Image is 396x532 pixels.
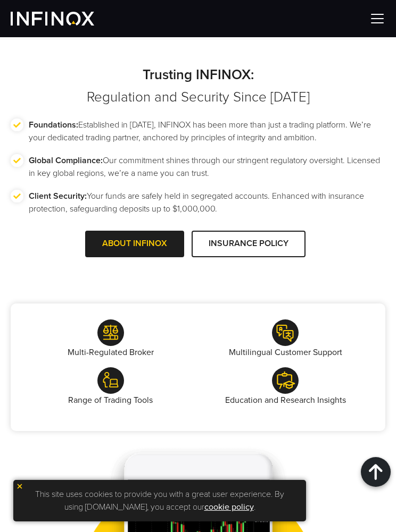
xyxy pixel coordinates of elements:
a: INSURANCE POLICY [192,231,306,257]
a: cookie policy [204,502,254,512]
strong: Trusting INFINOX: [11,66,385,83]
p: Established in [DATE], INFINOX has been more than just a trading platform. We’re your dedicated t... [29,119,385,144]
strong: Global Compliance: [29,155,103,166]
p: Our commitment shines through our stringent regulatory oversight. Licensed in key global regions,... [29,154,385,180]
strong: Client Security: [29,191,87,201]
p: This site uses cookies to provide you with a great user experience. By using [DOMAIN_NAME], you a... [19,485,301,516]
a: ABOUT INFINOX [85,231,184,257]
p: Range of Trading Tools [68,393,153,406]
p: Your funds are safely held in segregated accounts. Enhanced with insurance protection, safeguardi... [29,190,385,215]
p: Multi-Regulated Broker [68,345,154,358]
img: yellow close icon [16,483,23,490]
p: Education and Research Insights [225,393,346,406]
h2: Regulation and Security Since [DATE] [11,66,385,105]
strong: Foundations: [29,120,78,130]
p: Multilingual Customer Support [229,345,342,358]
